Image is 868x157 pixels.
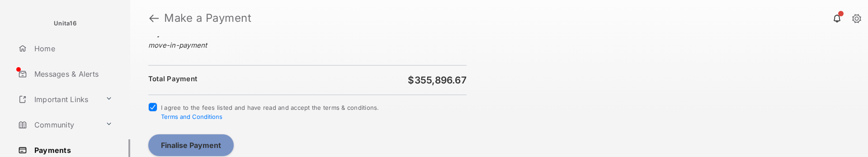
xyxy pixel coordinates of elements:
[54,19,76,28] p: Unita16
[14,88,102,110] a: Important Links
[148,134,234,156] button: Finalise Payment
[14,63,130,85] a: Messages & Alerts
[14,114,102,136] a: Community
[164,13,251,24] strong: Make a Payment
[161,113,222,120] button: I agree to the fees listed and have read and accept the terms & conditions.
[14,38,130,59] a: Home
[161,104,379,120] span: I agree to the fees listed and have read and accept the terms & conditions.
